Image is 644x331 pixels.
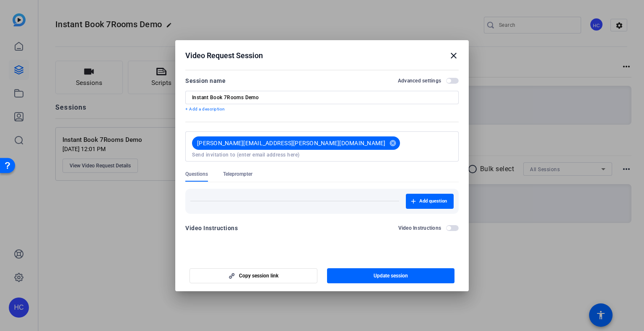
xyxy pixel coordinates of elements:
input: Enter Session Name [192,94,452,101]
span: Teleprompter [223,171,252,177]
span: Questions [185,171,208,177]
mat-icon: cancel [386,139,400,147]
span: Copy session link [239,272,278,279]
button: Copy session link [190,268,317,283]
div: Video Instructions [185,223,238,233]
span: Add question [419,198,447,205]
input: Send invitation to (enter email address here) [192,151,452,158]
div: Video Request Session [185,51,459,61]
div: Session name [185,76,226,86]
span: Update session [374,272,408,279]
mat-icon: close [449,51,459,61]
button: Update session [327,268,455,283]
h2: Advanced settings [398,77,441,84]
button: Add question [406,194,454,209]
span: [PERSON_NAME][EMAIL_ADDRESS][PERSON_NAME][DOMAIN_NAME] [197,139,386,147]
p: + Add a description [185,106,459,113]
h2: Video Instructions [398,225,441,231]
